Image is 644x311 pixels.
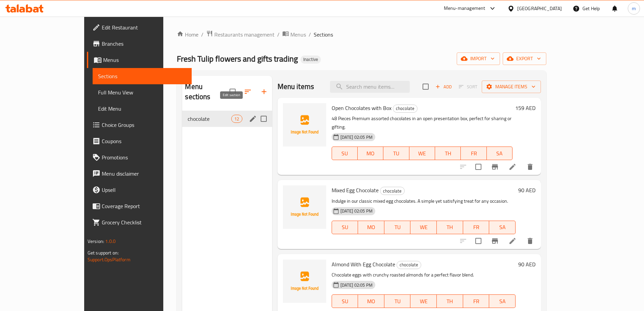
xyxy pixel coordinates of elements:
[332,197,516,205] p: Indulge in our classic mixed egg chocolates. A simple yet satisfying treat for any occasion.
[102,170,186,178] span: Menu disclaimer
[102,23,186,31] span: Edit Restaurant
[517,5,562,12] div: [GEOGRAPHIC_DATA]
[358,294,384,308] button: MO
[87,214,192,230] a: Grocery Checklist
[487,147,512,160] button: SA
[489,294,516,308] button: SA
[409,147,435,160] button: WE
[518,260,535,269] h6: 90 AED
[383,147,409,160] button: TU
[393,105,417,112] span: chocolate
[248,114,258,124] button: edit
[93,84,192,101] a: Full Menu View
[188,115,231,123] span: chocolate
[410,221,437,234] button: WE
[384,221,411,234] button: TU
[338,208,375,214] span: [DATE] 02:05 PM
[93,68,192,84] a: Sections
[332,294,358,308] button: SU
[177,51,298,66] span: Fresh Tulip flowers and gifts trading
[231,115,242,123] div: items
[335,222,356,232] span: SU
[463,294,490,308] button: FR
[87,19,192,36] a: Edit Restaurant
[413,296,434,306] span: WE
[332,185,379,195] span: Mixed Egg Chocolate
[471,234,485,248] span: Select to update
[397,261,421,269] span: chocolate
[439,296,460,306] span: TH
[185,82,229,102] h2: Menu sections
[102,121,186,129] span: Choice Groups
[232,116,242,122] span: 12
[98,88,186,96] span: Full Menu View
[361,222,382,232] span: MO
[413,222,434,232] span: WE
[397,261,421,269] div: chocolate
[335,149,355,158] span: SU
[487,233,503,249] button: Branch-specific-item
[102,202,186,210] span: Coverage Report
[384,294,411,308] button: TU
[87,165,192,182] a: Menu disclaimer
[87,52,192,68] a: Menus
[454,82,482,92] span: Select section first
[88,237,104,246] span: Version:
[335,296,356,306] span: SU
[182,111,272,127] div: chocolate12edit
[632,5,636,12] span: m
[309,30,311,39] li: /
[314,30,333,39] span: Sections
[489,221,516,234] button: SA
[387,296,408,306] span: TU
[87,117,192,133] a: Choice Groups
[332,259,395,269] span: Almond With Egg Chocolate
[102,137,186,145] span: Coupons
[283,185,326,229] img: Mixed Egg Chocolate
[206,30,275,39] a: Restaurants management
[412,149,432,158] span: WE
[103,56,186,64] span: Menus
[332,147,358,160] button: SU
[462,54,495,63] span: import
[102,40,186,48] span: Branches
[387,222,408,232] span: TU
[466,222,487,232] span: FR
[87,182,192,198] a: Upsell
[338,134,375,140] span: [DATE] 02:05 PM
[361,296,382,306] span: MO
[490,149,510,158] span: SA
[435,147,461,160] button: TH
[360,149,381,158] span: MO
[438,149,458,158] span: TH
[482,81,541,93] button: Manage items
[386,149,406,158] span: TU
[214,30,275,39] span: Restaurants management
[87,198,192,214] a: Coverage Report
[332,103,391,113] span: Open Chocolates with Box
[93,101,192,117] a: Edit Menu
[182,108,272,130] nav: Menu sections
[518,185,535,195] h6: 90 AED
[358,147,383,160] button: MO
[380,187,405,195] div: chocolate
[515,103,535,113] h6: 159 AED
[433,82,454,92] button: Add
[338,282,375,288] span: [DATE] 02:05 PM
[301,57,321,62] span: Inactive
[332,221,358,234] button: SU
[330,81,410,93] input: search
[256,84,272,100] button: Add section
[503,52,546,65] button: export
[487,83,535,91] span: Manage items
[283,260,326,303] img: Almond With Egg Chocolate
[522,233,538,249] button: delete
[380,187,404,195] span: chocolate
[492,222,513,232] span: SA
[87,149,192,165] a: Promotions
[87,133,192,149] a: Coupons
[437,294,463,308] button: TH
[437,221,463,234] button: TH
[277,30,280,39] li: /
[463,149,484,158] span: FR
